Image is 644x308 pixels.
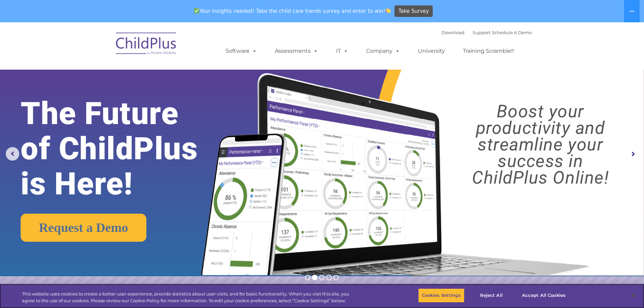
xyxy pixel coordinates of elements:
[418,288,464,303] button: Cookies Settings
[456,44,521,58] a: Training Scramble!!
[329,44,355,58] a: IT
[94,45,115,50] span: Last name
[518,288,569,303] button: Accept All Cookies
[442,30,464,35] a: Download
[21,214,146,242] a: Request a Demo
[445,103,636,186] rs-layer: Boost your productivity and streamline your success in ChildPlus Online!
[411,44,452,58] a: University
[219,44,264,58] a: Software
[386,8,391,13] img: 👏
[399,5,429,17] span: Take Survey
[268,44,325,58] a: Assessments
[473,30,491,35] a: Support
[22,291,354,304] div: This website uses cookies to create a better user experience, provide statistics about user visit...
[191,4,394,18] span: Your insights needed! Take the child care trends survey and enter to win!
[395,5,433,17] a: Take Survey
[442,30,532,35] font: |
[194,8,199,13] img: ✅
[492,30,532,35] a: Schedule A Demo
[359,44,407,58] a: Company
[626,288,641,303] button: Close
[470,288,512,303] button: Reject All
[21,96,226,202] rs-layer: The Future of ChildPlus is Here!
[94,72,123,77] span: Phone number
[113,28,180,62] img: ChildPlus by Procare Solutions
